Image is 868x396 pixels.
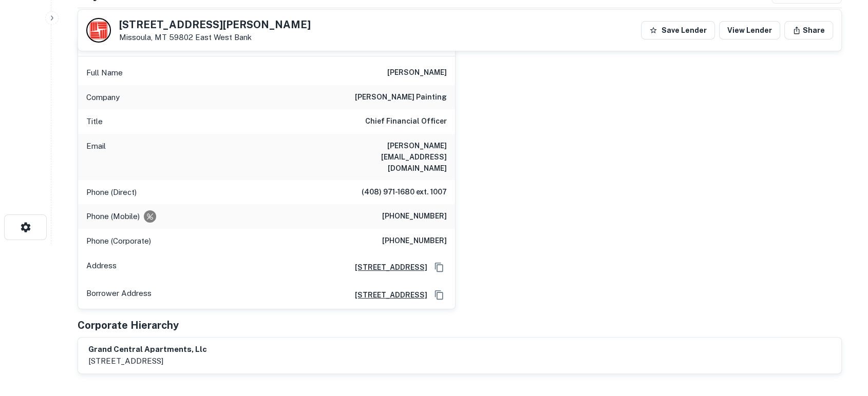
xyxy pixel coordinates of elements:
[362,186,447,199] h6: (408) 971-1680 ext. 1007
[347,289,427,301] a: [STREET_ADDRESS]
[431,287,447,303] button: Copy Address
[387,67,447,79] h6: [PERSON_NAME]
[88,355,207,367] p: [STREET_ADDRESS]
[86,210,140,223] p: Phone (Mobile)
[86,235,151,247] p: Phone (Corporate)
[382,210,447,223] h6: [PHONE_NUMBER]
[355,91,447,104] h6: [PERSON_NAME] painting
[86,140,106,174] p: Email
[365,115,447,128] h6: Chief Financial Officer
[119,19,311,30] h5: [STREET_ADDRESS][PERSON_NAME]
[784,21,833,39] button: Share
[86,67,123,79] p: Full Name
[86,186,137,199] p: Phone (Direct)
[719,21,780,39] a: View Lender
[347,262,427,273] a: [STREET_ADDRESS]
[195,33,252,42] a: East West Bank
[119,33,311,42] p: Missoula, MT 59802
[324,140,447,174] h6: [PERSON_NAME][EMAIL_ADDRESS][DOMAIN_NAME]
[86,260,117,275] p: Address
[382,235,447,247] h6: [PHONE_NUMBER]
[431,260,447,275] button: Copy Address
[86,91,120,104] p: Company
[641,21,715,39] button: Save Lender
[86,115,103,128] p: Title
[144,210,156,223] div: Requests to not be contacted at this number
[817,314,868,363] iframe: Chat Widget
[78,318,179,333] h5: Corporate Hierarchy
[88,344,207,355] h6: grand central apartments, llc
[86,287,152,303] p: Borrower Address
